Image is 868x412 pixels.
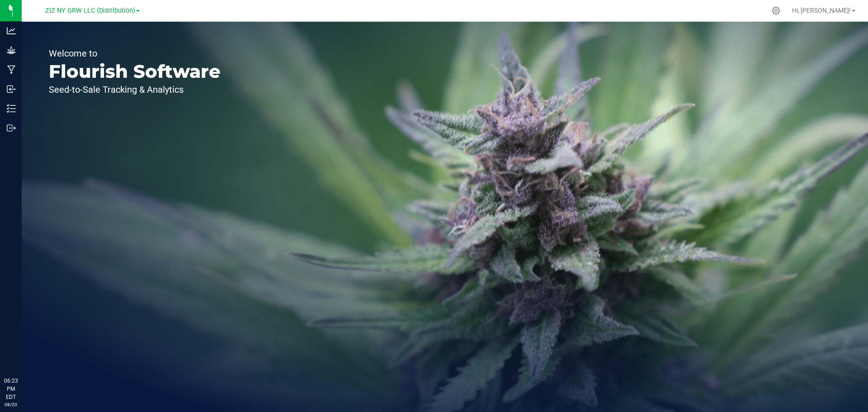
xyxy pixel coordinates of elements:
inline-svg: Outbound [7,123,16,133]
p: 08/20 [4,401,18,408]
p: Welcome to [49,49,221,58]
inline-svg: Inventory [7,104,16,113]
inline-svg: Analytics [7,26,16,35]
span: Hi, [PERSON_NAME]! [792,7,851,14]
inline-svg: Manufacturing [7,65,16,74]
p: Seed-to-Sale Tracking & Analytics [49,85,221,94]
span: ZIZ NY GRW LLC (Distribution) [45,7,135,14]
inline-svg: Grow [7,46,16,55]
p: Flourish Software [49,62,221,81]
p: 06:23 PM EDT [4,377,18,401]
inline-svg: Inbound [7,85,16,94]
div: Manage settings [770,6,782,15]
